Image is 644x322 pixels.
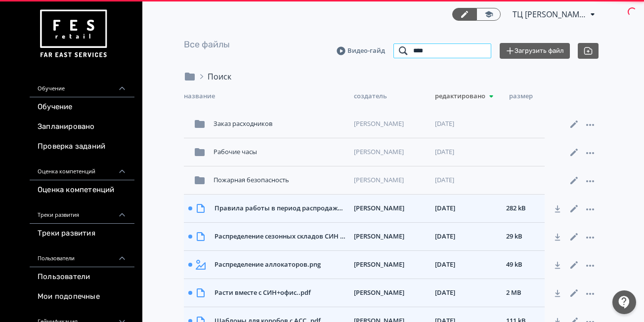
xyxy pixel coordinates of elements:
[337,46,385,56] a: Видео-гайд
[210,143,350,161] div: Рабочие часы
[30,200,134,224] div: Треки развития
[500,43,570,59] button: Загрузить файл
[502,256,545,274] div: 49 kB
[502,228,545,245] div: 29 kB
[184,166,545,195] div: Пожарная безопасность[PERSON_NAME][DATE]
[350,171,431,189] div: [PERSON_NAME]
[211,284,350,302] div: Расти вместе с СИН+офис..pdf
[435,175,454,185] span: [DATE]
[30,74,134,97] div: Обучение
[30,287,134,307] a: Мои подопечные
[435,147,454,157] span: [DATE]
[184,90,354,102] div: Название
[509,90,549,102] div: Размер
[184,39,230,50] a: Все файлы
[30,180,134,200] a: Оценка компетенций
[350,143,431,161] div: [PERSON_NAME]
[196,71,231,82] div: Поиск
[184,251,545,279] div: Распределение аллокаторов.png[PERSON_NAME][DATE]49 kB
[435,260,455,270] span: [DATE]
[38,6,109,62] img: https://files.teachbase.ru/system/account/57463/logo/medium-936fc5084dd2c598f50a98b9cbe0469a.png
[184,279,545,307] div: Расти вместе с СИН+офис..pdf[PERSON_NAME][DATE]2 MB
[350,284,431,302] div: [PERSON_NAME]
[435,288,455,298] span: [DATE]
[354,90,435,102] div: Создатель
[435,232,455,241] span: [DATE]
[513,8,587,20] span: ТЦ Малибу Липецк СИН 6412506
[350,256,431,274] div: [PERSON_NAME]
[211,256,350,274] div: Распределение аллокаторов.png
[211,200,350,217] div: Правила работы в период распродажи сезона AW24.pdf
[184,110,545,138] div: Заказ расходников[PERSON_NAME][DATE]
[184,223,545,251] div: Распределение сезонных складов СИН - Outlet 2023..xlsx[PERSON_NAME][DATE]29 kB
[30,243,134,267] div: Пользователи
[30,137,134,157] a: Проверка заданий
[184,195,545,223] div: Правила работы в период распродажи сезона AW24.pdf[PERSON_NAME][DATE]282 kB
[476,8,501,21] a: Переключиться в режим ученика
[435,203,455,213] span: [DATE]
[502,284,545,302] div: 2 MB
[350,115,431,133] div: [PERSON_NAME]
[502,200,545,217] div: 282 kB
[350,228,431,245] div: [PERSON_NAME]
[30,97,134,117] a: Обучение
[210,115,350,133] div: Заказ расходников
[30,224,134,243] a: Треки развития
[435,90,509,102] div: Редактировано
[30,157,134,180] div: Оценка компетенций
[30,117,134,137] a: Запланировано
[184,138,545,166] div: Рабочие часы[PERSON_NAME][DATE]
[30,267,134,287] a: Пользователи
[350,200,431,217] div: [PERSON_NAME]
[435,119,454,129] span: [DATE]
[211,228,350,245] div: Распределение сезонных складов СИН - Outlet 2023..xlsx
[210,171,350,189] div: Пожарная безопасность
[208,71,231,82] div: Поиск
